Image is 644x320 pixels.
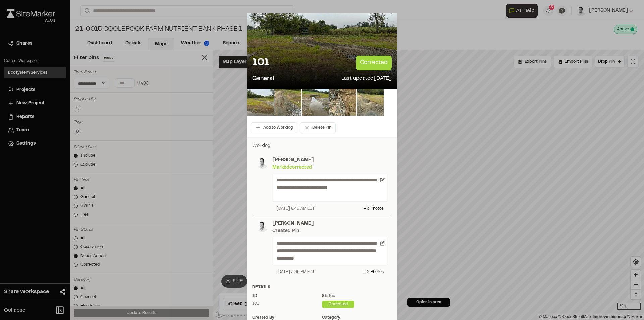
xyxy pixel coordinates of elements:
[356,56,392,70] p: corrected
[256,156,268,169] img: photo
[251,122,297,133] button: Add to Worklog
[247,89,274,116] img: file
[252,142,392,150] p: Worklog
[276,269,315,275] div: [DATE] 3:45 PM EDT
[252,293,322,299] div: ID
[329,89,356,116] img: file
[302,89,329,116] img: file
[357,89,384,116] img: file
[272,227,299,235] div: Created Pin
[364,205,384,212] div: + 3 Photo s
[322,301,354,308] div: corrected
[252,301,322,307] div: 101
[272,220,388,227] p: [PERSON_NAME]
[252,284,392,290] div: Details
[252,56,269,70] p: 101
[252,74,274,83] p: General
[300,122,336,133] button: Delete Pin
[272,164,312,171] div: Marked corrected
[364,269,384,275] div: + 2 Photo s
[322,293,392,299] div: Status
[341,74,392,83] p: Last updated [DATE]
[272,156,388,164] p: [PERSON_NAME]
[274,89,301,116] img: file
[276,205,315,212] div: [DATE] 8:45 AM EDT
[256,220,268,232] img: photo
